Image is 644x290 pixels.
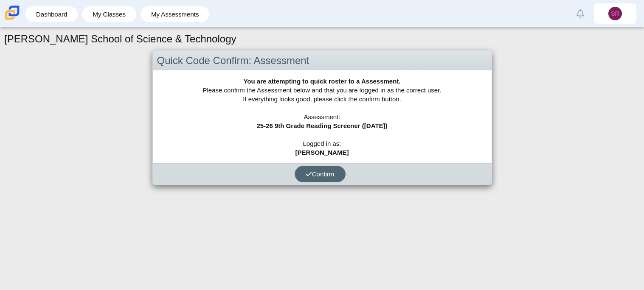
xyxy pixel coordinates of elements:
[256,122,387,129] b: 25-26 9th Grade Reading Screener ([DATE])
[4,32,236,46] h1: [PERSON_NAME] School of Science & Technology
[243,78,400,85] b: You are attempting to quick roster to a Assessment.
[86,6,132,22] a: My Classes
[594,3,636,24] a: SR
[295,149,349,156] b: [PERSON_NAME]
[30,6,73,22] a: Dashboard
[153,51,492,71] div: Quick Code Confirm: Assessment
[153,70,492,163] div: Please confirm the Assessment below and that you are logged in as the correct user. If everything...
[145,6,205,22] a: My Assessments
[611,11,619,17] span: SR
[3,16,21,23] a: Carmen School of Science & Technology
[306,170,335,178] span: Confirm
[295,166,346,182] button: Confirm
[3,4,21,22] img: Carmen School of Science & Technology
[571,4,590,23] a: Alerts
